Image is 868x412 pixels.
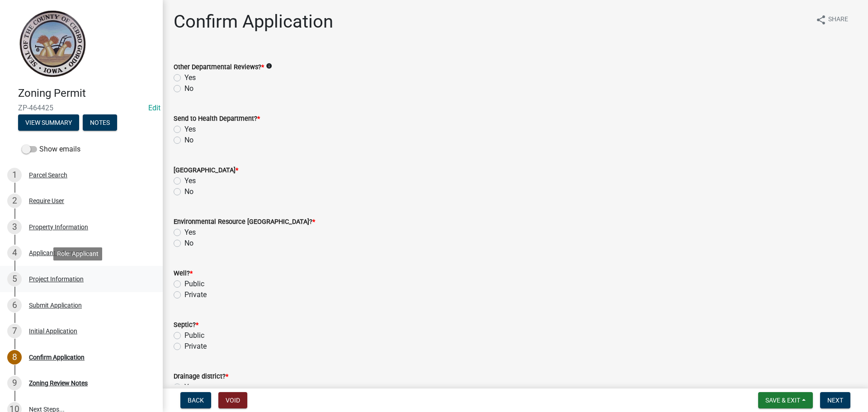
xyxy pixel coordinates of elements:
div: Require User [29,198,64,204]
div: 6 [7,298,22,313]
span: ZP-464425 [18,104,145,112]
label: No [184,83,193,94]
label: Drainage district? [174,374,228,380]
button: Notes [83,114,117,131]
div: Confirm Application [29,354,85,360]
div: 8 [7,350,22,365]
label: Private [184,341,207,352]
button: Save & Exit [758,392,813,408]
span: Back [188,397,204,404]
div: 3 [7,220,22,234]
div: 4 [7,246,22,260]
i: info [266,63,272,69]
wm-modal-confirm: Edit Application Number [148,104,160,112]
img: Cerro Gordo County, Iowa [18,9,86,77]
div: Initial Application [29,328,77,334]
button: Back [180,392,211,408]
label: No [184,186,193,197]
h4: Zoning Permit [18,87,156,100]
label: Other Departmental Reviews? [174,64,264,71]
label: Public [184,279,204,289]
label: Send to Health Department? [174,116,260,122]
div: 1 [7,168,22,182]
span: Save & Exit [765,397,800,404]
label: Private [184,289,207,300]
label: Septic? [174,322,198,328]
button: Void [218,392,247,408]
div: Submit Application [29,302,82,308]
label: Public [184,330,204,341]
span: Next [827,397,843,404]
label: No [184,238,193,249]
label: Yes [184,175,196,186]
label: Yes [184,382,196,393]
div: 9 [7,376,22,390]
label: Yes [184,227,196,238]
a: Edit [148,104,160,112]
div: 7 [7,324,22,338]
label: [GEOGRAPHIC_DATA] [174,167,238,174]
label: Well? [174,270,193,277]
h1: Confirm Application [174,11,333,33]
div: 5 [7,272,22,286]
label: Environmental Resource [GEOGRAPHIC_DATA]? [174,219,315,225]
i: share [816,14,826,25]
label: Show emails [22,144,80,155]
label: No [184,135,193,146]
button: Next [820,392,850,408]
div: Role: Applicant [53,247,102,260]
button: shareShare [808,11,855,28]
div: Project Information [29,276,84,282]
div: Property Information [29,224,88,230]
span: Share [828,14,848,25]
div: Parcel Search [29,172,67,178]
label: Yes [184,124,196,135]
label: Yes [184,72,196,83]
wm-modal-confirm: Summary [18,119,79,127]
div: 2 [7,194,22,208]
button: View Summary [18,114,79,131]
wm-modal-confirm: Notes [83,119,117,127]
div: Zoning Review Notes [29,380,88,386]
div: Applicant Information [29,250,90,256]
